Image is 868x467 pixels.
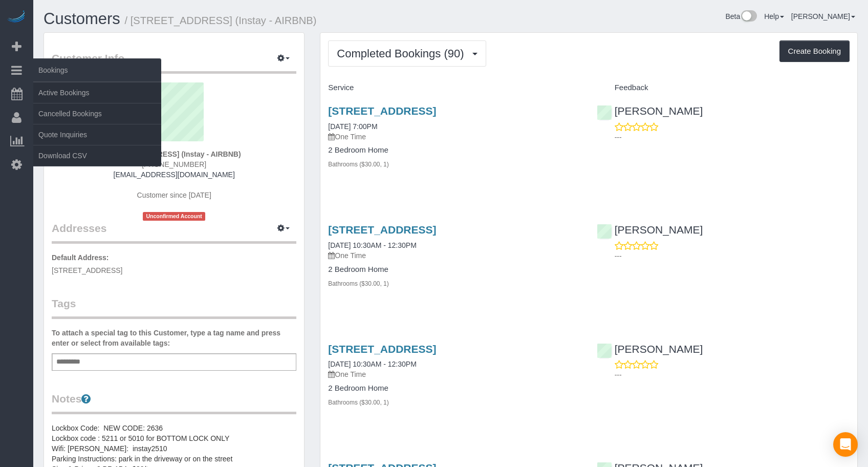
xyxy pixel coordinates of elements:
a: [EMAIL_ADDRESS][DOMAIN_NAME] [114,171,235,179]
div: Open Intercom Messenger [833,432,858,457]
label: To attach a special tag to this Customer, type a tag name and press enter or select from availabl... [52,328,296,348]
h4: Service [328,83,581,92]
p: --- [615,370,850,380]
button: Completed Bookings (90) [328,40,486,67]
p: One Time [328,250,581,261]
span: Bookings [33,58,161,82]
span: Customer since [DATE] [137,191,211,199]
legend: Customer Info [52,51,296,74]
small: Bathrooms ($30.00, 1) [328,399,388,406]
a: Beta [725,12,757,20]
a: Customers [44,10,120,28]
a: [PERSON_NAME] [791,12,855,20]
ul: Bookings [33,82,161,166]
a: Help [764,12,784,20]
a: [DATE] 7:00PM [328,122,377,131]
small: Bathrooms ($30.00, 1) [328,161,388,168]
a: [STREET_ADDRESS] [328,224,436,236]
span: [STREET_ADDRESS] [52,266,122,274]
a: Download CSV [33,145,161,166]
span: Unconfirmed Account [143,212,205,221]
a: Quote Inquiries [33,124,161,145]
h4: Feedback [597,83,850,92]
span: Completed Bookings (90) [337,47,469,60]
h4: 2 Bedroom Home [328,146,581,155]
p: One Time [328,132,581,142]
a: [STREET_ADDRESS] [328,105,436,117]
a: [STREET_ADDRESS] [328,343,436,355]
a: [PERSON_NAME] [597,343,703,355]
img: New interface [740,10,757,24]
a: [DATE] 10:30AM - 12:30PM [328,241,416,249]
legend: Notes [52,391,296,414]
h4: 2 Bedroom Home [328,384,581,393]
p: One Time [328,369,581,379]
button: Create Booking [779,40,850,62]
a: Active Bookings [33,82,161,103]
a: Cancelled Bookings [33,103,161,124]
p: --- [615,132,850,142]
strong: [STREET_ADDRESS] (Instay - AIRBNB) [107,150,241,158]
small: Bathrooms ($30.00, 1) [328,280,388,287]
legend: Tags [52,296,296,319]
a: [DATE] 10:30AM - 12:30PM [328,360,416,368]
h4: 2 Bedroom Home [328,265,581,274]
span: [PHONE_NUMBER] [142,160,206,168]
a: [PERSON_NAME] [597,105,703,117]
img: Automaid Logo [6,10,27,25]
p: --- [615,251,850,261]
a: [PERSON_NAME] [597,224,703,236]
label: Default Address: [52,252,109,263]
small: / [STREET_ADDRESS] (Instay - AIRBNB) [125,15,317,26]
